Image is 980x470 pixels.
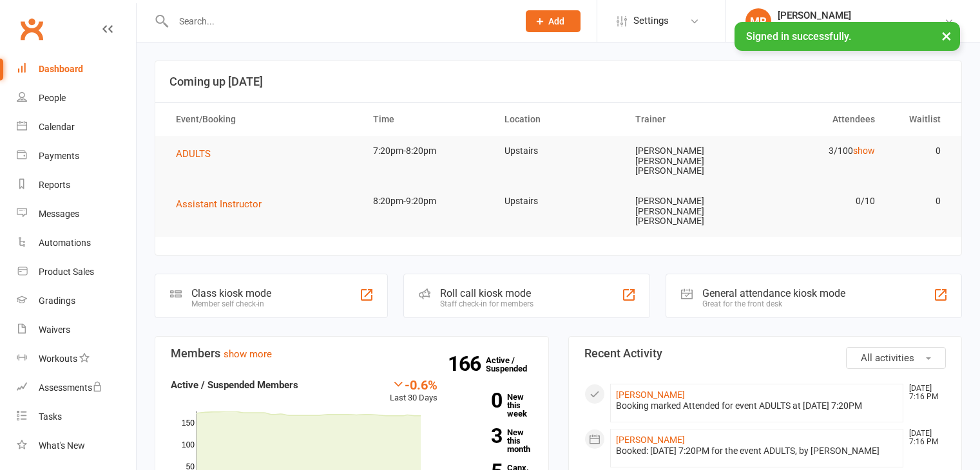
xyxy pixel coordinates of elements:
[887,136,952,166] td: 0
[526,10,581,32] button: Add
[361,186,493,216] td: 8:20pm-9:20pm
[17,287,136,315] a: Gradings
[702,299,845,308] div: Great for the front desk
[39,382,102,393] div: Assessments
[176,198,262,210] span: Assistant Instructor
[616,435,685,445] a: [PERSON_NAME]
[39,64,83,74] div: Dashboard
[390,377,437,405] div: Last 30 Days
[903,429,945,446] time: [DATE] 7:16 PM
[861,352,914,364] span: All activities
[624,136,755,186] td: [PERSON_NAME] [PERSON_NAME] [PERSON_NAME]
[778,21,944,33] div: Family Self Defence [GEOGRAPHIC_DATA]
[17,229,136,258] a: Automations
[171,379,298,391] strong: Active / Suspended Members
[164,103,361,136] th: Event/Booking
[935,22,958,50] button: ×
[486,346,543,382] a: 166Active / Suspended
[169,75,947,88] h3: Coming up [DATE]
[493,103,624,136] th: Location
[746,30,851,42] span: Signed in successfully.
[39,440,85,451] div: What's New
[440,287,533,299] div: Roll call kiosk mode
[853,146,875,156] a: show
[616,390,685,400] a: [PERSON_NAME]
[493,186,624,216] td: Upstairs
[39,324,70,335] div: Waivers
[457,428,533,453] a: 3New this month
[17,258,136,287] a: Product Sales
[39,209,79,219] div: Messages
[39,122,75,132] div: Calendar
[493,136,624,166] td: Upstairs
[171,347,533,360] h3: Members
[39,411,62,422] div: Tasks
[39,353,77,364] div: Workouts
[15,13,48,45] a: Clubworx
[191,299,271,308] div: Member self check-in
[755,136,887,166] td: 3/100
[457,426,502,446] strong: 3
[361,103,493,136] th: Time
[191,287,271,299] div: Class kiosk mode
[624,186,755,236] td: [PERSON_NAME] [PERSON_NAME] [PERSON_NAME]
[887,103,952,136] th: Waitlist
[17,142,136,171] a: Payments
[702,287,845,299] div: General attendance kiosk mode
[584,347,946,360] h3: Recent Activity
[17,402,136,431] a: Tasks
[846,347,946,369] button: All activities
[390,377,437,391] div: -0.6%
[17,113,136,142] a: Calendar
[39,238,91,248] div: Automations
[361,136,493,166] td: 7:20pm-8:20pm
[448,354,486,373] strong: 166
[755,186,887,216] td: 0/10
[39,296,75,306] div: Gradings
[17,55,136,84] a: Dashboard
[633,6,669,35] span: Settings
[17,373,136,402] a: Assessments
[440,299,533,308] div: Staff check-in for members
[176,146,220,162] button: ADULTS
[17,200,136,229] a: Messages
[616,400,898,411] div: Booking marked Attended for event ADULTS at [DATE] 7:20PM
[176,196,271,212] button: Assistant Instructor
[17,315,136,344] a: Waivers
[778,10,944,21] div: [PERSON_NAME]
[887,186,952,216] td: 0
[39,93,66,103] div: People
[39,267,94,277] div: Product Sales
[548,16,564,26] span: Add
[616,446,898,456] div: Booked: [DATE] 7:20PM for the event ADULTS, by [PERSON_NAME]
[39,180,70,190] div: Reports
[224,348,272,360] a: show more
[903,384,945,401] time: [DATE] 7:16 PM
[169,12,509,30] input: Search...
[457,391,502,410] strong: 0
[624,103,755,136] th: Trainer
[755,103,887,136] th: Attendees
[457,393,533,418] a: 0New this week
[39,151,79,161] div: Payments
[17,431,136,460] a: What's New
[17,84,136,113] a: People
[17,171,136,200] a: Reports
[745,8,771,34] div: MR
[17,344,136,373] a: Workouts
[176,148,211,160] span: ADULTS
